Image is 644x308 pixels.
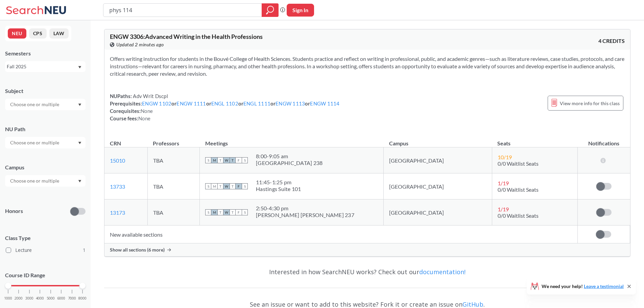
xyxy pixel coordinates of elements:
[5,207,23,215] p: Honors
[5,164,86,171] div: Campus
[25,297,33,300] span: 3000
[5,61,86,72] div: Fall 2025Dropdown arrow
[7,177,64,185] input: Choose one or multiple
[242,183,248,189] span: S
[542,284,624,289] span: We need your help!
[147,133,199,147] th: Professors
[147,147,199,173] td: TBA
[223,183,230,189] span: W
[110,92,340,122] div: NUPaths: Prerequisites: or or or or or Corequisites: Course fees:
[78,180,81,183] svg: Dropdown arrow
[498,206,509,212] span: 1 / 19
[230,209,236,215] span: T
[243,100,270,106] a: ENGL 1111
[256,186,301,192] div: Hastings Suite 101
[104,226,577,243] td: New available sections
[5,137,86,148] div: Dropdown arrow
[200,133,384,147] th: Meetings
[236,209,242,215] span: F
[498,180,509,186] span: 1 / 19
[492,133,577,147] th: Seats
[223,157,230,163] span: W
[78,142,81,144] svg: Dropdown arrow
[110,247,165,253] span: Show all sections (6 more)
[217,209,223,215] span: T
[230,183,236,189] span: T
[560,99,620,108] span: View more info for this class
[276,100,305,106] a: ENGW 1113
[256,179,301,186] div: 11:45 - 1:25 pm
[205,183,211,189] span: S
[138,115,150,121] span: None
[141,108,153,114] span: None
[5,125,86,133] div: NU Path
[29,28,47,39] button: CPS
[498,154,512,160] span: 10 / 19
[498,212,539,219] span: 0/0 Waitlist Seats
[142,100,171,106] a: ENGW 1102
[147,199,199,226] td: TBA
[57,297,65,300] span: 6000
[384,147,492,173] td: [GEOGRAPHIC_DATA]
[223,209,230,215] span: W
[5,87,86,95] div: Subject
[384,173,492,199] td: [GEOGRAPHIC_DATA]
[211,183,217,189] span: M
[310,100,339,106] a: ENGW 1114
[5,50,86,57] div: Semesters
[109,4,257,16] input: Class, professor, course number, "phrase"
[236,183,242,189] span: F
[36,297,44,300] span: 4000
[132,93,168,99] span: Adv Writ Dscpl
[211,209,217,215] span: M
[83,246,86,254] span: 1
[7,63,77,70] div: Fall 2025
[217,183,223,189] span: T
[15,297,23,300] span: 2000
[104,262,630,282] div: Interested in how SearchNEU works? Check out our
[4,297,12,300] span: 1000
[256,205,354,212] div: 2:50 - 4:30 pm
[49,28,69,39] button: LAW
[384,199,492,226] td: [GEOGRAPHIC_DATA]
[110,209,125,216] a: 13173
[78,66,81,69] svg: Dropdown arrow
[110,183,125,190] a: 13733
[217,157,223,163] span: T
[110,55,625,77] section: Offers writing instruction for students in the Bouvé College of Health Sciences. Students practic...
[211,157,217,163] span: M
[419,268,466,276] a: documentation!
[110,157,125,164] a: 15010
[205,157,211,163] span: S
[211,100,238,106] a: ENGL 1102
[242,157,248,163] span: S
[104,243,630,256] div: Show all sections (6 more)
[116,41,164,48] span: Updated 2 minutes ago
[262,3,279,17] div: magnifying glass
[5,175,86,187] div: Dropdown arrow
[8,28,26,39] button: NEU
[287,4,314,17] button: Sign In
[7,100,64,109] input: Choose one or multiple
[78,103,81,106] svg: Dropdown arrow
[7,139,64,147] input: Choose one or multiple
[256,153,323,160] div: 8:00 - 9:05 am
[598,37,625,45] span: 4 CREDITS
[176,100,206,106] a: ENGW 1111
[5,271,86,279] p: Course ID Range
[242,209,248,215] span: S
[266,5,274,15] svg: magnifying glass
[6,246,86,255] label: Lecture
[110,33,263,40] span: ENGW 3306 : Advanced Writing in the Health Professions
[68,297,76,300] span: 7000
[5,234,86,242] span: Class Type
[498,186,539,193] span: 0/0 Waitlist Seats
[256,212,354,218] div: [PERSON_NAME] [PERSON_NAME] 237
[584,283,624,289] a: Leave a testimonial
[230,157,236,163] span: T
[78,297,87,300] span: 8000
[47,297,55,300] span: 5000
[577,133,630,147] th: Notifications
[147,173,199,199] td: TBA
[5,99,86,110] div: Dropdown arrow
